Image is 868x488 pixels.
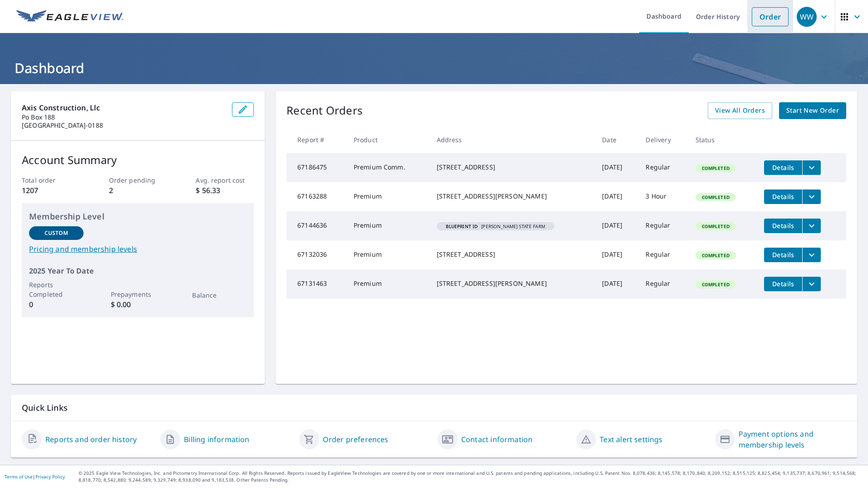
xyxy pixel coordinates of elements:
[752,7,789,26] a: Order
[29,265,247,276] p: 2025 Year To Date
[764,160,802,175] button: detailsBtn-67186475
[638,240,688,269] td: Regular
[708,102,772,119] a: View All Orders
[22,113,225,121] p: Po Box 188
[286,102,363,119] p: Recent Orders
[29,280,84,299] p: Reports Completed
[696,165,735,171] span: Completed
[600,434,662,445] a: Text alert settings
[638,211,688,240] td: Regular
[29,244,247,254] a: Pricing and membership levels
[638,153,688,182] td: Regular
[437,250,588,259] div: [STREET_ADDRESS]
[802,160,821,175] button: filesDropdownBtn-67186475
[786,105,839,116] span: Start New Order
[696,194,735,200] span: Completed
[802,277,821,291] button: filesDropdownBtn-67131463
[286,211,346,240] td: 67144636
[769,163,797,172] span: Details
[739,428,846,450] a: Payment options and membership levels
[446,224,478,229] em: Blueprint ID
[595,269,638,299] td: [DATE]
[802,219,821,233] button: filesDropdownBtn-67144636
[109,185,167,196] p: 2
[346,240,429,269] td: Premium
[696,252,735,259] span: Completed
[286,182,346,211] td: 67163288
[764,189,802,204] button: detailsBtn-67163288
[802,248,821,262] button: filesDropdownBtn-67132036
[429,126,595,153] th: Address
[461,434,533,445] a: Contact information
[111,299,165,310] p: $ 0.00
[769,250,797,259] span: Details
[346,126,429,153] th: Product
[437,279,588,288] div: [STREET_ADDRESS][PERSON_NAME]
[346,269,429,299] td: Premium
[286,240,346,269] td: 67132036
[769,279,797,288] span: Details
[79,470,863,483] p: © 2025 Eagle View Technologies, Inc. and Pictometry International Corp. All Rights Reserved. Repo...
[11,59,857,77] h1: Dashboard
[44,229,68,237] p: Custom
[764,277,802,291] button: detailsBtn-67131463
[22,402,846,413] p: Quick Links
[797,7,817,27] div: WW
[22,121,225,129] p: [GEOGRAPHIC_DATA]-0188
[764,219,802,233] button: detailsBtn-67144636
[286,153,346,182] td: 67186475
[22,102,225,113] p: Axis Construction, Llc
[22,185,80,196] p: 1207
[638,182,688,211] td: 3 Hour
[346,182,429,211] td: Premium
[696,281,735,288] span: Completed
[346,153,429,182] td: Premium Comm.
[638,269,688,299] td: Regular
[802,189,821,204] button: filesDropdownBtn-67163288
[22,152,254,168] p: Account Summary
[45,434,137,445] a: Reports and order history
[35,473,65,480] a: Privacy Policy
[286,269,346,299] td: 67131463
[437,163,588,172] div: [STREET_ADDRESS]
[286,126,346,153] th: Report #
[779,102,846,119] a: Start New Order
[595,240,638,269] td: [DATE]
[109,175,167,185] p: Order pending
[16,10,123,24] img: EV Logo
[196,185,254,196] p: $ 56.33
[769,192,797,201] span: Details
[595,211,638,240] td: [DATE]
[196,175,254,185] p: Avg. report cost
[595,153,638,182] td: [DATE]
[22,175,80,185] p: Total order
[696,223,735,229] span: Completed
[595,126,638,153] th: Date
[437,192,588,201] div: [STREET_ADDRESS][PERSON_NAME]
[5,474,65,479] p: |
[192,290,247,300] p: Balance
[111,289,165,299] p: Prepayments
[595,182,638,211] td: [DATE]
[440,224,551,229] span: [PERSON_NAME] STATE FARM
[769,221,797,230] span: Details
[688,126,757,153] th: Status
[184,434,249,445] a: Billing information
[715,105,765,116] span: View All Orders
[638,126,688,153] th: Delivery
[29,210,247,223] p: Membership Level
[323,434,389,445] a: Order preferences
[29,299,84,310] p: 0
[346,211,429,240] td: Premium
[764,248,802,262] button: detailsBtn-67132036
[5,473,33,480] a: Terms of Use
